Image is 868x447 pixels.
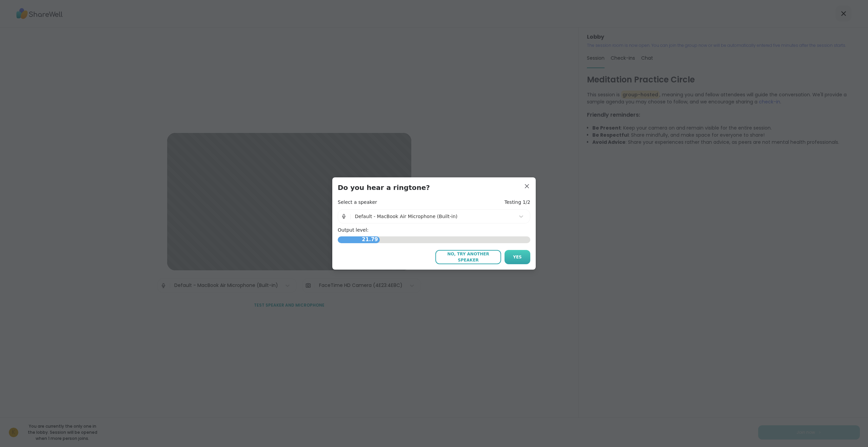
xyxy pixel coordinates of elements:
span: No, try another speaker [439,251,498,263]
h4: Testing 1/2 [505,199,530,206]
span: 21.79 [360,234,379,245]
img: Microphone [341,210,347,223]
div: Default - MacBook Air Microphone (Built-in) [355,213,512,220]
h3: Do you hear a ringtone? [338,183,530,192]
span: | [350,210,351,223]
h4: Output level: [338,227,530,234]
button: Yes [505,250,530,264]
button: No, try another speaker [435,250,501,264]
span: Yes [513,254,522,260]
h4: Select a speaker [338,199,377,206]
